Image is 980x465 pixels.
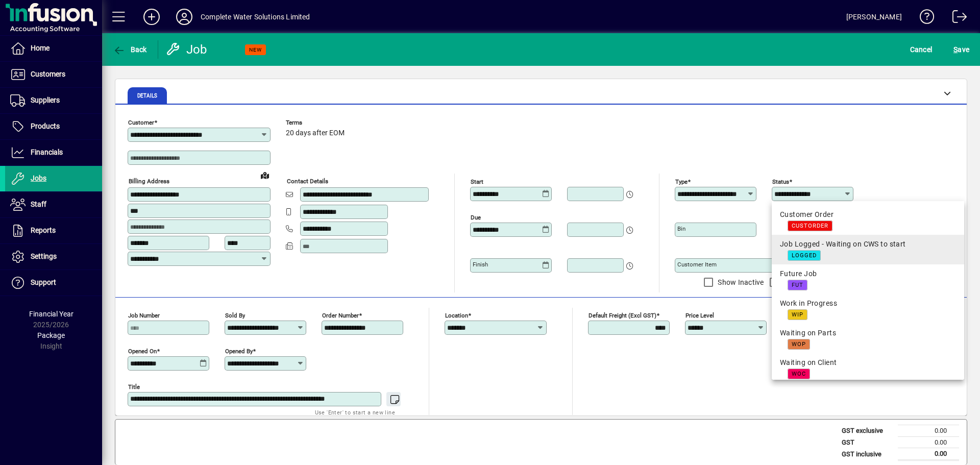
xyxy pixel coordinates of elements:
span: Products [31,122,60,130]
mat-option: Waiting on Client [772,353,964,383]
span: CUSTORDER [792,223,828,229]
a: Logout [945,2,967,35]
mat-label: Status [772,178,789,185]
mat-label: Sold by [225,312,245,319]
span: WOP [792,341,806,348]
mat-label: Start [471,178,483,185]
mat-option: Waiting on Parts [772,324,964,353]
a: Knowledge Base [912,2,935,35]
mat-label: Customer Item [677,261,717,268]
div: Waiting on Client [780,357,956,368]
span: Financials [31,148,63,156]
mat-label: Finish [473,261,488,268]
mat-option: Work in Progress [772,294,964,324]
a: Reports [5,218,102,243]
td: GST [837,436,898,448]
mat-hint: Use 'Enter' to start a new line [315,406,395,418]
mat-label: Customer [128,119,154,126]
button: Profile [168,8,201,26]
mat-label: Default Freight (excl GST) [589,312,656,319]
a: Home [5,36,102,61]
span: NEW [249,46,262,53]
span: Customers [31,70,65,78]
a: Support [5,270,102,296]
span: Package [37,331,65,339]
span: WOC [792,371,806,377]
div: Future Job [780,268,956,279]
mat-label: Opened by [225,348,253,355]
mat-option: Customer Order [772,205,964,235]
span: FUT [792,282,803,288]
span: Back [113,45,147,54]
div: Work in Progress [780,298,956,309]
button: Cancel [908,40,935,59]
a: Products [5,114,102,139]
mat-option: Job Logged - Waiting on CWS to start [772,235,964,264]
mat-label: Opened On [128,348,157,355]
span: Cancel [910,41,933,58]
div: Waiting on Parts [780,328,956,338]
span: S [953,45,958,54]
span: Jobs [31,174,46,182]
span: Terms [286,119,347,126]
button: Back [110,40,150,59]
span: Reports [31,226,56,234]
a: Suppliers [5,88,102,113]
label: Show Inactive [716,277,764,287]
mat-label: Order number [322,312,359,319]
button: Save [951,40,972,59]
div: Job [166,41,209,58]
a: Financials [5,140,102,165]
td: GST inclusive [837,448,898,460]
span: 20 days after EOM [286,129,345,137]
span: Settings [31,252,57,260]
span: Details [137,93,157,99]
mat-label: Location [445,312,468,319]
td: 0.00 [898,436,959,448]
span: WIP [792,311,803,318]
span: Support [31,278,56,286]
span: Staff [31,200,46,208]
td: 0.00 [898,425,959,437]
mat-label: Price Level [685,312,714,319]
span: LOGGED [792,252,817,259]
span: Suppliers [31,96,60,104]
button: Add [135,8,168,26]
mat-label: Type [675,178,688,185]
span: Home [31,44,50,52]
mat-label: Due [471,214,481,221]
div: [PERSON_NAME] [846,9,902,25]
a: Customers [5,62,102,87]
td: GST exclusive [837,425,898,437]
a: Staff [5,192,102,217]
mat-option: Future Job [772,264,964,294]
a: View on map [257,167,273,183]
span: Financial Year [29,310,73,318]
div: Job Logged - Waiting on CWS to start [780,239,956,250]
mat-label: Bin [677,225,685,232]
td: 0.00 [898,448,959,460]
span: ave [953,41,969,58]
div: Customer Order [780,209,956,220]
mat-label: Title [128,383,140,390]
mat-label: Job number [128,312,160,319]
app-page-header-button: Back [102,40,158,59]
div: Complete Water Solutions Limited [201,9,310,25]
a: Settings [5,244,102,270]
